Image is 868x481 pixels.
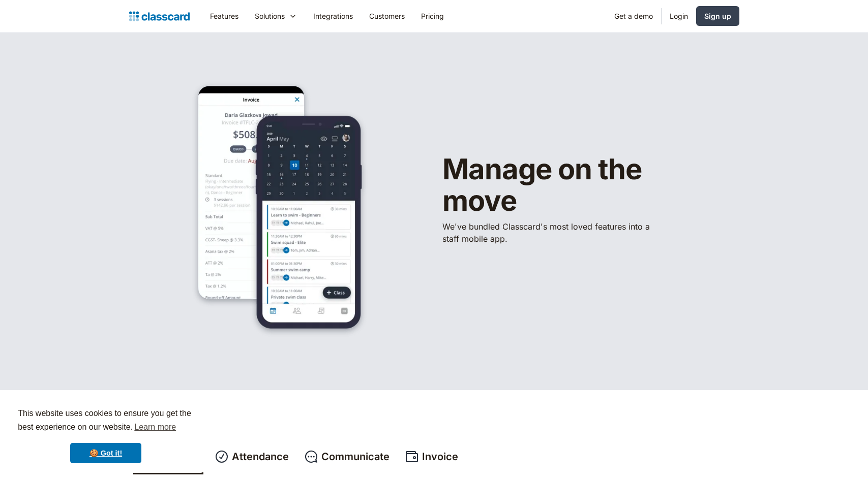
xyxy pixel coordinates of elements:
div: Invoice [422,449,458,464]
a: dismiss cookie message [70,443,141,463]
a: Features [202,5,247,27]
a: learn more about cookies [133,420,177,435]
a: Sign up [696,6,739,26]
a: Login [662,5,696,27]
a: Pricing [413,5,452,27]
div: Solutions [247,5,305,27]
a: Get a demo [606,5,661,27]
h1: Manage on the move [442,154,707,216]
div: Sign up [704,11,731,21]
div: Solutions [255,11,285,21]
a: Customers [361,5,413,27]
div: Communicate [321,449,390,464]
a: Logo [129,9,190,23]
p: We've bundled ​Classcard's most loved features into a staff mobile app. [442,220,656,245]
div: cookieconsent [8,398,203,473]
div: Attendance [232,449,289,464]
span: This website uses cookies to ensure you get the best experience on our website. [18,407,194,435]
a: Integrations [305,5,361,27]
